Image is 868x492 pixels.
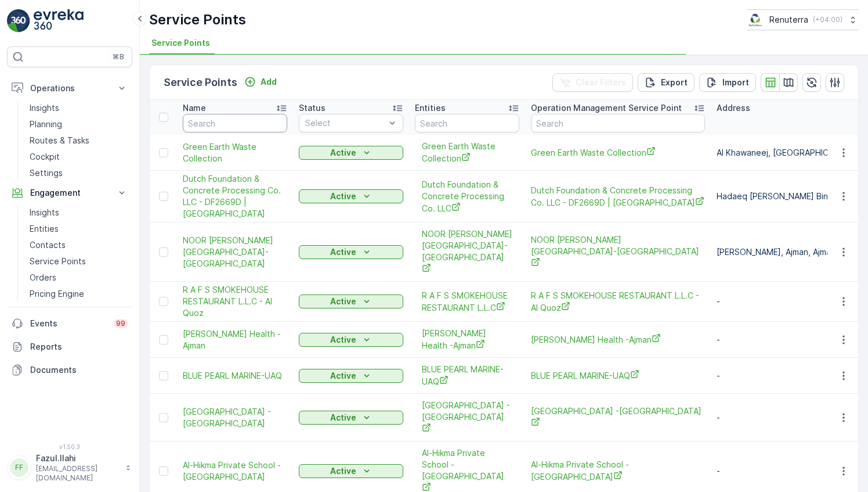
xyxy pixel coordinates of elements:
[7,181,132,204] button: Engagement
[531,369,705,382] span: BLUE PEARL MARINE-UAQ
[25,286,132,302] a: Pricing Engine
[36,453,120,464] p: Fazul.Ilahi
[30,272,56,283] p: Orders
[299,333,403,347] button: Active
[531,185,705,209] span: Dutch Foundation & Concrete Processing Co. LLC - DF2669D | [GEOGRAPHIC_DATA]
[531,185,705,209] a: Dutch Foundation & Concrete Processing Co. LLC - DF2669D | Dubai Hills
[261,76,277,88] p: Add
[7,358,132,382] a: Documents
[159,148,168,157] div: Toggle Row Selected
[422,228,512,275] a: NOOR AL HADAYA MEDICAL CENTER-Ajman
[531,102,682,114] p: Operation Management Service Point
[30,118,62,130] p: Planning
[422,328,512,351] span: [PERSON_NAME] Health -Ajman
[30,256,86,267] p: Service Points
[183,235,287,270] a: NOOR AL HADAYA MEDICAL CENTER-Ajman
[531,405,705,429] span: [GEOGRAPHIC_DATA] -[GEOGRAPHIC_DATA]
[531,146,705,159] a: Green Earth Waste Collection
[422,290,512,314] a: R A F S SMOKEHOUSE RESTAURANT L.L.C
[25,270,132,286] a: Orders
[159,466,168,476] div: Toggle Row Selected
[330,246,356,258] p: Active
[747,13,765,26] img: Screenshot_2024-07-26_at_13.33.01.png
[299,189,403,203] button: Active
[769,14,808,26] p: Renuterra
[422,364,512,387] a: BLUE PEARL MARINE-UAQ
[422,400,512,435] span: [GEOGRAPHIC_DATA] -[GEOGRAPHIC_DATA]
[415,102,446,114] p: Entities
[747,9,859,30] button: Renuterra(+04:00)
[183,459,287,483] span: Al-Hikma Private School - [GEOGRAPHIC_DATA]
[299,245,403,259] button: Active
[531,290,705,314] a: R A F S SMOKEHOUSE RESTAURANT L.L.C - Al Quoz
[330,296,356,307] p: Active
[330,191,356,202] p: Active
[34,9,84,33] img: logo_light-DOdMpM7g.png
[25,132,132,149] a: Routes & Tasks
[25,204,132,221] a: Insights
[299,146,403,160] button: Active
[330,370,356,382] p: Active
[30,102,59,114] p: Insights
[30,167,63,179] p: Settings
[183,173,287,220] a: Dutch Foundation & Concrete Processing Co. LLC - DF2669D | Dubai Hills
[699,73,756,92] button: Import
[113,52,124,62] p: ⌘B
[813,15,842,24] p: ( +04:00 )
[30,288,84,300] p: Pricing Engine
[7,312,132,335] a: Events99
[422,179,512,214] span: Dutch Foundation & Concrete Processing Co. LLC
[10,458,28,477] div: FF
[183,406,287,429] a: Al Ihsan Medical Center -Ajman
[183,284,287,319] a: R A F S SMOKEHOUSE RESTAURANT L.L.C - Al Quoz
[7,453,132,483] button: FFFazul.Ilahi[EMAIL_ADDRESS][DOMAIN_NAME]
[159,371,168,380] div: Toggle Row Selected
[164,74,237,91] p: Service Points
[159,413,168,422] div: Toggle Row Selected
[531,459,705,483] span: Al-Hikma Private School - [GEOGRAPHIC_DATA]
[330,465,356,477] p: Active
[116,319,125,328] p: 99
[183,459,287,483] a: Al-Hikma Private School - Al-Tala
[30,151,60,163] p: Cockpit
[531,333,705,346] a: Mahmoud Ghonaim Health -Ajman
[330,334,356,346] p: Active
[7,443,132,450] span: v 1.50.3
[531,234,705,270] a: NOOR AL HADAYA MEDICAL CENTER-Ajman
[183,370,287,382] a: BLUE PEARL MARINE-UAQ
[415,114,519,132] input: Search
[25,149,132,165] a: Cockpit
[422,141,512,164] a: Green Earth Waste Collection
[722,77,749,88] p: Import
[638,73,695,92] button: Export
[30,187,109,199] p: Engagement
[7,9,30,33] img: logo
[159,247,168,257] div: Toggle Row Selected
[30,223,59,235] p: Entities
[299,464,403,478] button: Active
[717,102,750,114] p: Address
[25,165,132,181] a: Settings
[531,405,705,429] a: Al Ihsan Medical Center -Ajman
[422,328,512,351] a: Mahmoud Ghonaim Health -Ajman
[25,100,132,116] a: Insights
[30,135,89,146] p: Routes & Tasks
[183,102,206,114] p: Name
[183,235,287,270] span: NOOR [PERSON_NAME][GEOGRAPHIC_DATA]-[GEOGRAPHIC_DATA]
[30,318,107,329] p: Events
[25,116,132,132] a: Planning
[25,237,132,253] a: Contacts
[299,295,403,308] button: Active
[159,297,168,306] div: Toggle Row Selected
[30,364,128,376] p: Documents
[531,114,705,132] input: Search
[305,117,385,129] p: Select
[299,411,403,425] button: Active
[422,228,512,275] span: NOOR [PERSON_NAME][GEOGRAPHIC_DATA]-[GEOGRAPHIC_DATA]
[531,333,705,346] span: [PERSON_NAME] Health -Ajman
